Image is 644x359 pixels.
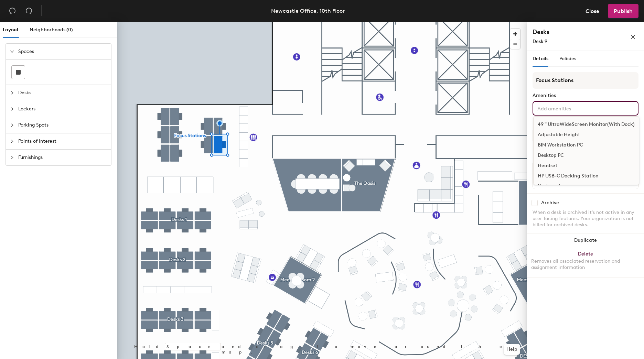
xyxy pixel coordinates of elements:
[580,4,605,18] button: Close
[559,56,576,62] span: Policies
[18,85,107,101] span: Desks
[6,4,19,18] button: Undo (⌘ + Z)
[534,130,639,140] div: Adjustable Height
[533,56,548,62] span: Details
[18,117,107,133] span: Parking Spots
[18,44,107,59] span: Spaces
[30,27,73,33] span: Neighborhoods (0)
[10,123,14,127] span: collapsed
[22,4,36,18] button: Redo (⌘ + ⇧ + Z)
[533,93,638,98] div: Amenities
[533,129,638,142] button: Assigned
[527,247,644,278] button: DeleteRemoves all associated reservation and assignment information
[533,150,546,156] div: Desks
[586,8,599,14] span: Close
[527,233,644,247] button: Duplicate
[271,7,345,15] div: Newcastle Office, 10th Floor
[531,258,640,271] div: Removes all associated reservation and assignment information
[10,107,14,111] span: collapsed
[9,7,16,14] span: undo
[10,50,14,54] span: expanded
[534,161,639,171] div: Headset
[18,150,107,165] span: Furnishings
[534,150,639,161] div: Desktop PC
[533,209,638,228] div: When a desk is archived it's not active in any user-facing features. Your organization is not bil...
[534,181,639,192] div: Keyboard
[10,139,14,143] span: collapsed
[3,27,19,33] span: Layout
[534,140,639,150] div: BIM Workstation PC
[534,119,639,130] div: 49 " UltraWideScreen Monitor(With Dock)
[504,344,520,355] button: Help
[536,104,598,112] input: Add amenities
[18,101,107,117] span: Lockers
[533,28,608,36] h4: Desks
[533,121,638,127] div: Desk Type
[534,171,639,181] div: HP USB-C Docking Station
[614,8,633,14] span: Publish
[533,39,547,44] span: Desk 9
[608,4,638,18] button: Publish
[10,91,14,95] span: collapsed
[10,155,14,160] span: collapsed
[541,200,559,206] div: Archive
[18,133,107,149] span: Points of Interest
[631,35,635,40] span: close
